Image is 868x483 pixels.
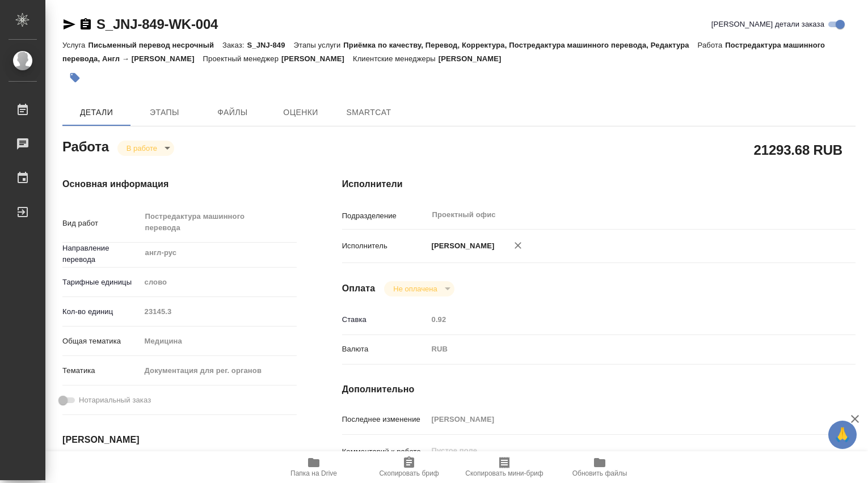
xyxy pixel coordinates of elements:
div: RUB [428,340,813,359]
button: В работе [123,143,161,153]
span: Обновить файлы [572,469,627,477]
p: Письменный перевод несрочный [88,41,222,49]
button: Скопировать ссылку [79,18,92,31]
button: Скопировать ссылку для ЯМессенджера [62,18,76,31]
p: Подразделение [342,210,428,222]
p: Комментарий к работе [342,446,428,457]
p: Исполнитель [342,240,428,252]
p: Работа [698,41,726,49]
h4: Оплата [342,282,376,295]
p: [PERSON_NAME] [439,54,510,63]
input: Пустое поле [428,411,813,427]
span: 🙏 [833,423,852,447]
button: Добавить тэг [62,65,87,90]
p: [PERSON_NAME] [281,54,353,63]
p: [PERSON_NAME] [428,240,495,252]
div: слово [141,273,297,292]
span: Этапы [137,105,192,120]
span: Нотариальный заказ [79,395,151,406]
p: Клиентские менеджеры [353,54,439,63]
button: Папка на Drive [266,451,361,483]
h2: 21293.68 RUB [754,140,842,159]
button: Скопировать мини-бриф [457,451,552,483]
div: В работе [117,141,174,156]
p: Этапы услуги [294,41,344,49]
input: Пустое поле [141,303,297,320]
p: S_JNJ-849 [247,41,293,49]
p: Проектный менеджер [203,54,281,63]
p: Последнее изменение [342,414,428,425]
button: Удалить исполнителя [505,233,530,258]
p: Заказ: [222,41,247,49]
p: Ставка [342,314,428,325]
span: Скопировать бриф [379,469,439,477]
span: [PERSON_NAME] детали заказа [711,19,824,30]
button: Скопировать бриф [361,451,457,483]
span: Оценки [273,105,328,120]
p: Тарифные единицы [62,277,141,288]
div: Документация для рег. органов [141,361,297,380]
h4: Исполнители [342,177,856,191]
h4: Основная информация [62,177,297,191]
div: В работе [384,281,454,296]
span: SmartCat [342,105,396,120]
span: Скопировать мини-бриф [465,469,543,477]
a: S_JNJ-849-WK-004 [96,16,218,32]
p: Валюта [342,344,428,355]
h4: [PERSON_NAME] [62,433,297,447]
span: Файлы [205,105,260,120]
button: 🙏 [828,421,857,449]
span: Детали [69,105,124,120]
button: Обновить файлы [552,451,647,483]
div: Медицина [141,332,297,351]
p: Направление перевода [62,243,141,265]
p: Приёмка по качеству, Перевод, Корректура, Постредактура машинного перевода, Редактура [343,41,697,49]
p: Тематика [62,365,141,376]
span: Папка на Drive [290,469,337,477]
p: Вид работ [62,218,141,229]
p: Услуга [62,41,88,49]
p: Общая тематика [62,336,141,347]
input: Пустое поле [428,311,813,328]
button: Не оплачена [390,284,440,294]
p: Кол-во единиц [62,306,141,317]
h4: Дополнительно [342,383,856,396]
h2: Работа [62,135,109,156]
